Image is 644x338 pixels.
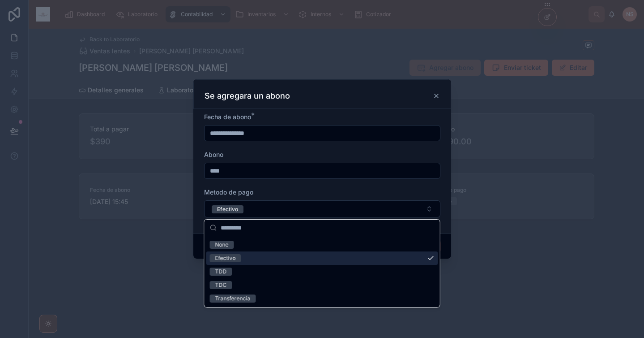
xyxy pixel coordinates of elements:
div: Efectivo [217,205,238,213]
h3: Se agregara un abono [205,91,290,101]
div: TDC [215,281,227,289]
span: Fecha de abono [204,113,251,121]
div: Efectivo [215,254,236,262]
span: Metodo de pago [204,188,253,196]
div: Suggestions [205,236,440,307]
button: Select Button [204,200,440,217]
div: TDD [215,268,227,276]
span: Abono [204,151,223,158]
div: None [215,241,229,249]
div: Transferencia [215,295,251,303]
